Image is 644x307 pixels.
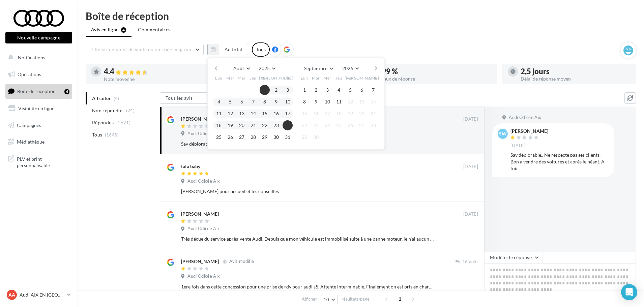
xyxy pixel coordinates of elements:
span: Mar [312,75,320,81]
span: Mer [238,75,246,81]
div: Open Intercom Messenger [621,284,637,300]
button: 17 [322,109,332,119]
button: 29 [299,132,310,142]
button: Au total [219,44,248,55]
span: [DATE] [463,211,478,217]
span: [PERSON_NAME] [345,75,379,81]
span: Mer [323,75,331,81]
button: Août [231,64,252,73]
div: Tous [252,42,270,57]
button: 2 [311,85,321,95]
div: Taux de réponse [382,76,492,81]
a: Opérations [4,67,74,82]
button: 22 [299,120,310,130]
div: Boîte de réception [86,11,636,21]
span: Campagnes [17,122,41,128]
button: 19 [345,109,355,119]
button: Modèle de réponse [484,252,543,263]
span: 2025 [259,65,270,71]
button: 10 [322,97,332,107]
span: Audi Odicée Aix [187,178,220,184]
button: 30 [271,132,281,142]
div: Sav déplorable,. Ne respecte pas ses clients. Bon a vendre des voitures et après le néant. A fuir [510,152,609,172]
span: Dim [369,75,377,81]
div: 2,5 jours [521,68,631,75]
span: [DATE] [463,116,478,122]
button: 4 [214,97,224,107]
span: Répondus [92,119,114,126]
span: (1645) [105,132,119,137]
span: Visibilité en ligne [18,105,54,111]
button: Au total [207,44,248,55]
span: [DATE] [510,143,525,149]
div: 4.4 [104,68,214,75]
button: 26 [225,132,235,142]
a: Médiathèque [4,135,74,149]
button: 18 [334,109,344,119]
div: Sav déplorable,. Ne respecte pas ses clients. Bon a vendre des voitures et après le néant. A fuir [181,141,434,147]
button: 2 [271,85,281,95]
button: 8 [260,97,270,107]
button: 25 [334,120,344,130]
span: Audi Odicée Aix [187,273,220,279]
button: 18 [214,120,224,130]
button: 6 [357,85,367,95]
button: 1 [299,85,310,95]
button: 23 [271,120,281,130]
button: 3 [283,85,293,95]
span: Dim [284,75,292,81]
button: 6 [237,97,247,107]
button: 20 [357,109,367,119]
span: (1621) [116,120,130,125]
button: 16 [311,109,321,119]
a: AA Audi AIX EN [GEOGRAPHIC_DATA] [5,288,72,301]
button: Notifications [4,51,71,65]
div: Délai de réponse moyen [521,76,631,81]
button: 3 [322,85,332,95]
span: [PERSON_NAME] [259,75,294,81]
button: 5 [345,85,355,95]
span: Tous les avis [166,95,193,101]
div: 1ere fois dans cette concession pour une prise de rdv pour audi s5. Attente interminable. Finalem... [181,283,434,290]
button: 10 [283,97,293,107]
button: 29 [260,132,270,142]
span: Non répondus [92,107,123,114]
button: 28 [248,132,258,142]
span: 2025 [342,65,353,71]
span: Afficher [302,296,317,302]
span: Médiathèque [17,139,45,145]
button: 15 [260,109,270,119]
button: 8 [299,97,310,107]
span: Tous [92,131,102,138]
div: fafa baby [181,163,200,170]
span: Commentaires [138,26,170,33]
span: Notifications [18,55,45,60]
button: 11 [334,97,344,107]
div: [PERSON_NAME] [510,129,548,133]
button: Choisir un point de vente ou un code magasin [86,44,204,55]
button: 1 [260,85,270,95]
button: 21 [368,109,378,119]
span: Jeu [250,75,257,81]
button: 11 [214,109,224,119]
button: 23 [311,120,321,130]
div: Note moyenne [104,77,214,82]
span: Lun [301,75,308,81]
p: Audi AIX EN [GEOGRAPHIC_DATA] [20,291,64,298]
button: 17 [283,109,293,119]
span: PLV et print personnalisable [17,154,69,169]
span: 16 août [462,259,478,265]
button: 25 [214,132,224,142]
button: 28 [368,120,378,130]
button: 20 [237,120,247,130]
span: Audi Odicée Aix [509,115,541,121]
button: 4 [334,85,344,95]
button: 26 [345,120,355,130]
button: 19 [225,120,235,130]
button: 10 [321,295,338,304]
span: SW [499,130,507,137]
div: 99 % [382,68,492,75]
div: 4 [64,89,69,94]
button: 14 [248,109,258,119]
